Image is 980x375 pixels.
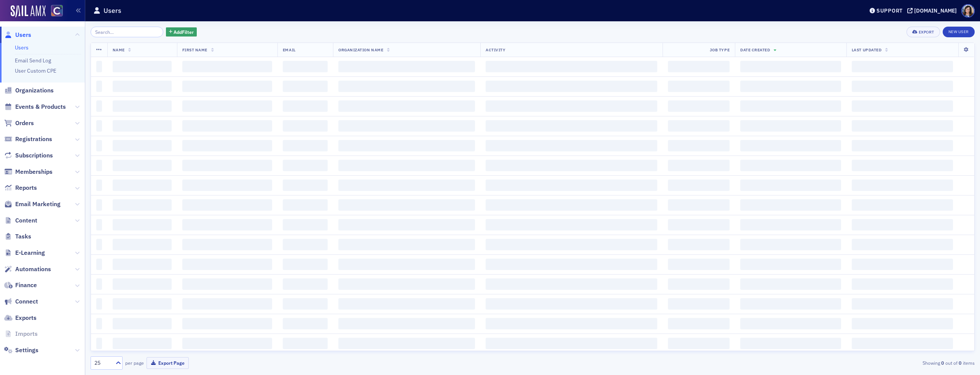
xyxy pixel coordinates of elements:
span: ‌ [113,61,172,72]
span: ‌ [96,298,102,310]
span: ‌ [182,100,272,112]
span: ‌ [740,180,841,191]
span: ‌ [182,140,272,151]
span: Users [15,31,31,39]
label: per page [125,359,144,366]
span: ‌ [486,140,657,151]
span: ‌ [338,338,475,349]
button: AddFilter [166,27,197,37]
span: ‌ [113,81,172,92]
a: Subscriptions [4,151,53,160]
span: ‌ [338,100,475,112]
span: ‌ [486,120,657,132]
span: ‌ [852,219,953,230]
a: View Homepage [46,5,63,18]
span: ‌ [283,199,328,211]
span: ‌ [113,239,172,250]
span: ‌ [182,298,272,310]
span: ‌ [182,61,272,72]
span: E-Learning [15,249,45,257]
span: Organization Name [338,47,383,52]
span: ‌ [486,298,657,310]
img: SailAMX [51,5,63,17]
a: Finance [4,281,37,289]
span: ‌ [852,318,953,329]
span: ‌ [668,61,730,72]
span: ‌ [486,259,657,270]
span: ‌ [338,199,475,211]
span: ‌ [283,81,328,92]
a: Email Send Log [15,57,51,64]
span: ‌ [486,278,657,290]
span: ‌ [113,199,172,211]
input: Search… [91,27,163,37]
span: ‌ [338,120,475,132]
span: Registrations [15,135,52,143]
span: ‌ [668,219,730,230]
span: ‌ [96,199,102,211]
span: ‌ [283,338,328,349]
span: ‌ [283,219,328,230]
span: ‌ [96,338,102,349]
span: Name [113,47,125,52]
button: Export Page [147,357,189,369]
span: ‌ [486,219,657,230]
span: ‌ [182,278,272,290]
a: E-Learning [4,249,45,257]
span: ‌ [852,100,953,112]
span: ‌ [113,219,172,230]
span: ‌ [668,318,730,329]
span: ‌ [113,318,172,329]
span: ‌ [182,81,272,92]
span: Orders [15,119,34,127]
span: ‌ [338,318,475,329]
span: Date Created [740,47,770,52]
span: Exports [15,314,37,322]
span: Automations [15,265,51,273]
span: ‌ [283,239,328,250]
span: ‌ [182,160,272,171]
span: ‌ [740,140,841,151]
div: [DOMAIN_NAME] [914,7,957,14]
span: ‌ [283,318,328,329]
span: ‌ [668,81,730,92]
span: ‌ [283,298,328,310]
span: ‌ [113,180,172,191]
span: ‌ [113,278,172,290]
a: SailAMX [11,5,46,17]
span: ‌ [96,318,102,329]
span: ‌ [740,239,841,250]
span: ‌ [852,259,953,270]
a: Events & Products [4,103,66,111]
span: Finance [15,281,37,289]
span: ‌ [668,160,730,171]
a: Memberships [4,168,53,176]
span: ‌ [338,180,475,191]
span: ‌ [668,199,730,211]
span: Events & Products [15,103,66,111]
span: ‌ [668,239,730,250]
span: ‌ [338,298,475,310]
div: 25 [94,359,111,367]
h1: Users [104,6,121,15]
span: ‌ [486,100,657,112]
span: ‌ [338,81,475,92]
span: ‌ [283,180,328,191]
a: Automations [4,265,51,273]
span: ‌ [740,160,841,171]
a: Content [4,216,37,225]
a: Reports [4,184,37,192]
a: Users [15,44,29,51]
a: Email Marketing [4,200,61,208]
span: ‌ [283,120,328,132]
span: ‌ [283,100,328,112]
span: ‌ [486,239,657,250]
span: ‌ [740,298,841,310]
span: ‌ [740,61,841,72]
span: ‌ [852,160,953,171]
span: Organizations [15,86,54,95]
span: ‌ [338,140,475,151]
span: ‌ [668,100,730,112]
span: ‌ [486,180,657,191]
span: ‌ [740,278,841,290]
